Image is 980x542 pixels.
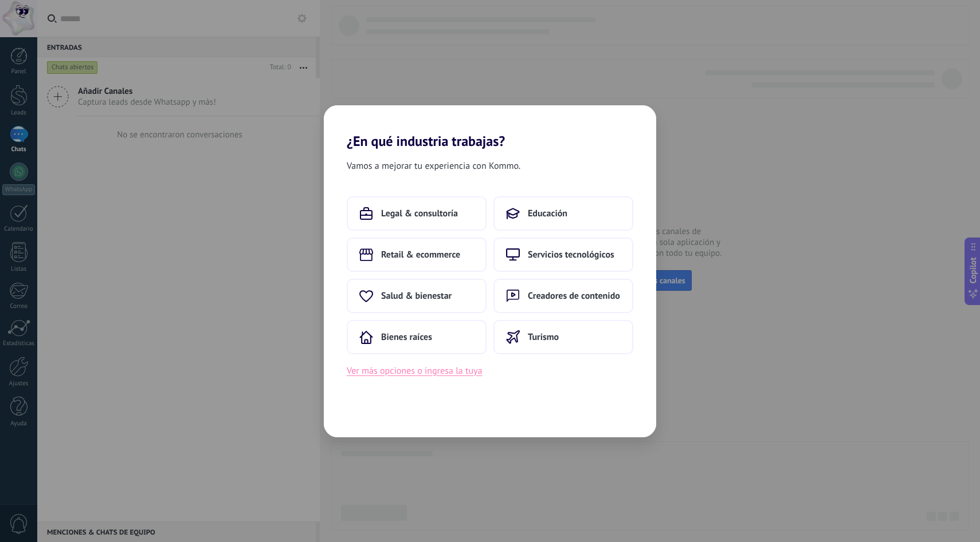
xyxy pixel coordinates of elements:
[493,196,633,231] button: Educación
[347,363,482,378] button: Ver más opciones o ingresa la tuya
[324,105,656,149] h2: ¿En qué industria trabajas?
[381,290,452,302] span: Salud & bienestar
[493,238,633,272] button: Servicios tecnológicos
[347,159,520,173] span: Vamos a mejorar tu experiencia con Kommo.
[528,249,614,260] span: Servicios tecnológicos
[493,320,633,354] button: Turismo
[347,238,487,272] button: Retail & ecommerce
[381,249,460,260] span: Retail & ecommerce
[347,279,487,313] button: Salud & bienestar
[528,208,567,219] span: Educación
[528,290,620,302] span: Creadores de contenido
[347,196,487,231] button: Legal & consultoría
[528,331,559,343] span: Turismo
[381,331,432,343] span: Bienes raíces
[381,208,458,219] span: Legal & consultoría
[493,279,633,313] button: Creadores de contenido
[347,320,487,354] button: Bienes raíces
